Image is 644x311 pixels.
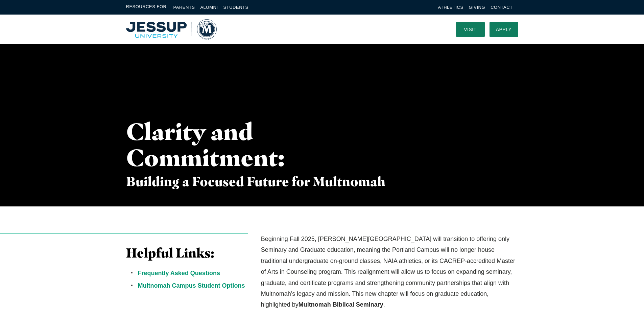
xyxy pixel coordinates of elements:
a: Alumni [200,5,218,10]
p: Beginning Fall 2025, [PERSON_NAME][GEOGRAPHIC_DATA] will transition to offering only Seminary and... [261,234,518,310]
a: Parents [173,5,195,10]
a: Multnomah Campus Student Options [138,282,245,289]
h3: Building a Focused Future for Multnomah [126,174,387,190]
a: Home [126,19,217,40]
h1: Clarity and Commitment: [126,118,282,171]
strong: Multnomah Biblical Seminary [299,301,383,308]
a: Athletics [438,5,463,10]
a: Contact [491,5,512,10]
img: Multnomah University Logo [126,19,217,40]
span: Resources For: [126,3,168,11]
a: Visit [456,22,485,37]
a: Giving [469,5,485,10]
a: Apply [490,22,518,37]
a: Frequently Asked Questions [138,270,220,276]
a: Students [223,5,248,10]
h3: Helpful Links: [126,245,248,261]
